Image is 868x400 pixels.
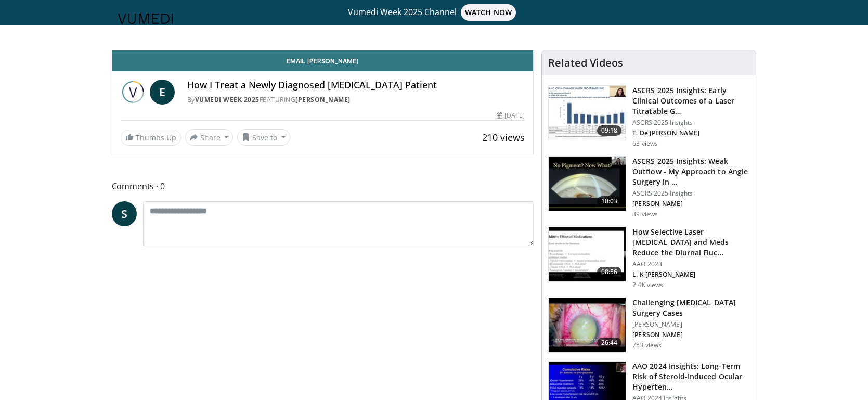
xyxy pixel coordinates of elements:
p: 63 views [632,139,658,148]
span: Comments 0 [112,179,534,193]
span: 09:18 [597,125,622,136]
p: ASCRS 2025 Insights [632,119,749,127]
a: S [112,201,137,226]
h3: ASCRS 2025 Insights: Early Clinical Outcomes of a Laser Titratable Glaucoma Drainage Device [632,85,749,117]
a: 26:44 Challenging [MEDICAL_DATA] Surgery Cases [PERSON_NAME] [PERSON_NAME] 753 views [548,298,749,353]
p: AAO 2023 [632,260,749,268]
p: Ramesh Ayyala [632,331,749,339]
a: Thumbs Up [121,130,181,146]
span: 10:03 [597,196,622,207]
p: Erin Boese [632,200,749,208]
p: 39 views [632,210,658,218]
p: ASCRS 2025 Insights [632,189,749,198]
p: Leonard K Seibold [632,270,749,279]
div: By FEATURING [187,95,525,105]
a: 10:03 ASCRS 2025 Insights: Weak Outflow - My Approach to Angle Surgery in … ASCRS 2025 Insights [... [548,156,749,218]
p: Ticiana De Francesco [632,129,749,137]
p: 2.4K views [632,281,663,289]
img: 05a6f048-9eed-46a7-93e1-844e43fc910c.150x105_q85_crop-smart_upscale.jpg [549,298,626,352]
span: 08:56 [597,267,622,277]
h4: Related Videos [548,57,623,69]
button: Save to [237,129,290,146]
span: 210 views [482,131,525,144]
h3: AAO 2024 Insights: Long-Term Risk of Steroid-Induced Ocular Hypertension or Glaucoma with Pred Ac... [632,361,749,392]
img: Vumedi Week 2025 [121,80,146,105]
img: 420b1191-3861-4d27-8af4-0e92e58098e4.150x105_q85_crop-smart_upscale.jpg [549,227,626,281]
a: Vumedi Week 2025 [195,95,260,104]
a: 09:18 ASCRS 2025 Insights: Early Clinical Outcomes of a Laser Titratable G… ASCRS 2025 Insights T... [548,85,749,148]
h3: ASCRS 2025 Insights: Weak Outflow - My Approach to Angle Surgery in JOAG [632,156,749,187]
p: [PERSON_NAME] [632,320,749,329]
button: Share [185,129,234,146]
a: 08:56 How Selective Laser [MEDICAL_DATA] and Meds Reduce the Diurnal Fluc… AAO 2023 L. K [PERSON_... [548,227,749,289]
img: b8bf30ca-3013-450f-92b0-de11c61660f8.150x105_q85_crop-smart_upscale.jpg [549,86,626,140]
h3: Challenging [MEDICAL_DATA] Surgery Cases [632,298,749,318]
img: c4ee65f2-163e-44d3-aede-e8fb280be1de.150x105_q85_crop-smart_upscale.jpg [549,157,626,211]
h4: How I Treat a Newly Diagnosed [MEDICAL_DATA] Patient [187,80,525,91]
h3: How Selective Laser Trabeculoplasty and Meds Reduce the Diurnal Fluctuations in IOP of Glaucoma P... [632,227,749,258]
span: 26:44 [597,338,622,348]
p: 753 views [632,341,662,350]
a: E [150,80,175,105]
a: [PERSON_NAME] [295,95,351,104]
img: VuMedi Logo [118,14,173,24]
div: [DATE] [497,111,525,120]
a: Email [PERSON_NAME] [112,50,534,71]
